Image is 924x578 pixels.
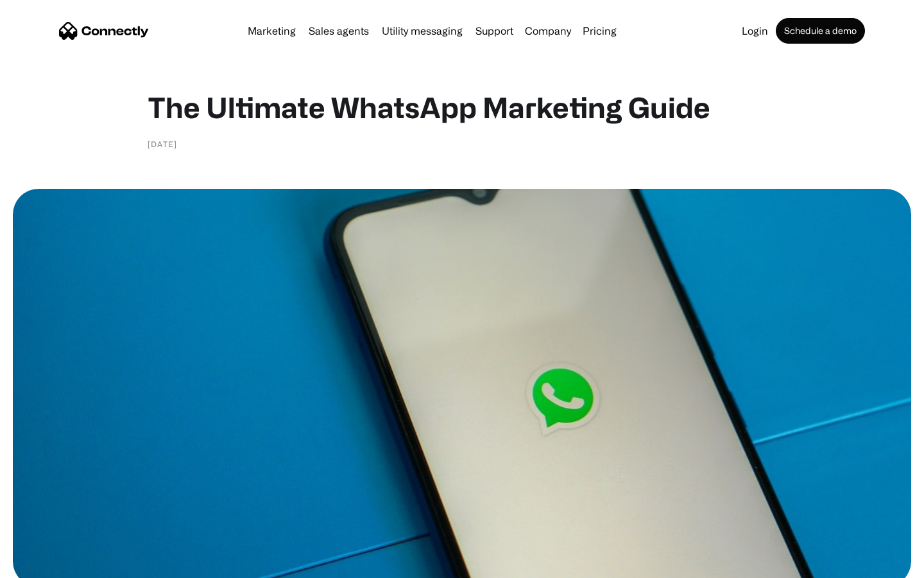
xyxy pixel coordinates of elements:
[525,22,571,40] div: Company
[304,26,374,36] a: Sales agents
[13,556,77,574] aside: Language selected: English
[470,26,518,36] a: Support
[243,26,301,36] a: Marketing
[577,26,622,36] a: Pricing
[26,556,77,574] ul: Language list
[737,26,773,36] a: Login
[377,26,468,36] a: Utility messaging
[148,90,776,125] h1: The Ultimate WhatsApp Marketing Guide
[148,137,177,150] div: [DATE]
[776,18,865,44] a: Schedule a demo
